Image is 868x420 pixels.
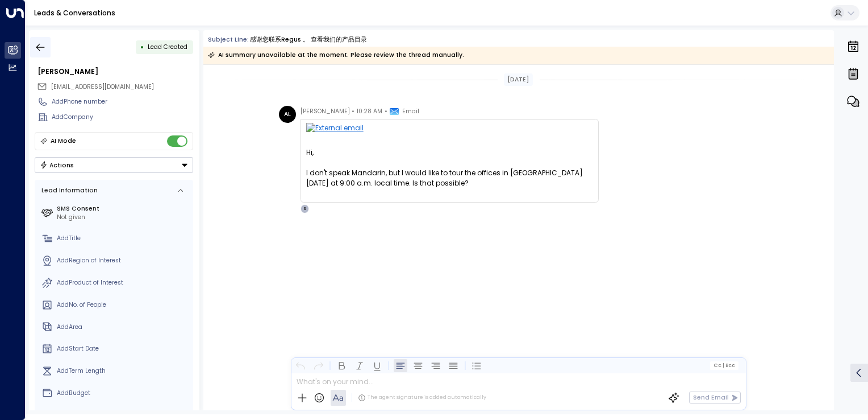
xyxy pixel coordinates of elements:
div: AddCompany [52,113,193,122]
span: [PERSON_NAME] [301,106,350,117]
div: AddArea [57,323,190,332]
div: AddBudget [57,389,190,398]
div: AI Mode [51,135,76,147]
a: Leads & Conversations [34,8,115,18]
button: Cc|Bcc [710,361,738,369]
span: Email [402,106,419,117]
div: S [301,204,310,213]
span: • [352,106,354,117]
span: | [722,363,724,368]
img: External email [306,123,593,137]
div: The agent signature is added automatically [358,394,486,402]
span: Cc Bcc [713,363,735,368]
div: AddPhone number [52,97,193,106]
span: Lead Created [148,43,187,51]
button: Undo [294,359,307,372]
div: • [140,39,144,55]
div: 感谢您联系Regus 。 查看我们的产品目录 [250,35,367,44]
button: Actions [35,157,193,173]
div: AddTitle [57,234,190,243]
div: AI summary unavailable at the moment. Please review the thread manually. [208,50,464,61]
div: I don't speak Mandarin, but I would like to tour the offices in [GEOGRAPHIC_DATA] [DATE] at 9:00 ... [306,168,593,188]
div: AddRegion of Interest [57,256,190,265]
button: Redo [311,359,325,372]
span: • [385,106,387,117]
span: ajmenton8@gmail.com [51,83,154,92]
div: Lead Information [39,186,98,195]
div: Hi, [306,147,593,188]
div: Not given [57,213,190,222]
div: AddTerm Length [57,367,190,376]
div: [PERSON_NAME] [37,67,193,77]
div: AddProduct of Interest [57,278,190,287]
div: Button group with a nested menu [35,157,193,173]
label: SMS Consent [57,204,190,213]
label: Source [57,410,190,419]
span: 10:28 AM [357,106,382,117]
span: [EMAIL_ADDRESS][DOMAIN_NAME] [51,83,154,91]
div: AddNo. of People [57,300,190,310]
span: Subject Line: [208,35,249,44]
div: [DATE] [504,73,533,86]
div: Actions [40,161,74,169]
div: AddStart Date [57,344,190,353]
div: AL [279,106,296,123]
